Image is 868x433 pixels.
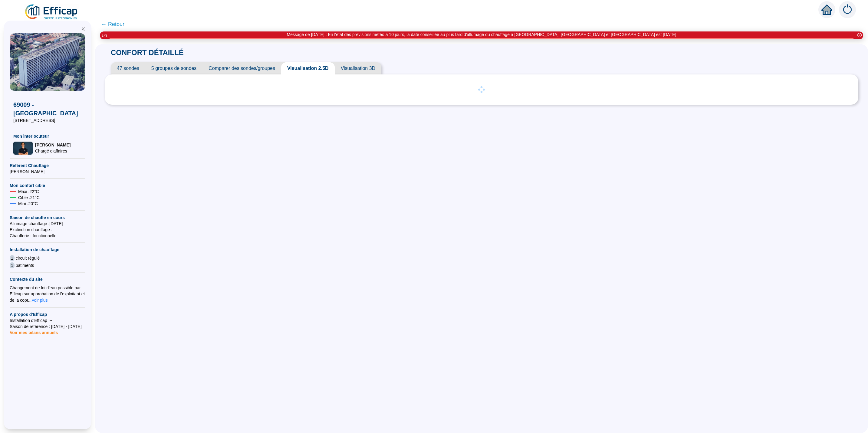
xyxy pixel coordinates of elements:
[81,27,85,31] span: double-left
[10,182,85,189] span: Mon confort cible
[10,221,85,227] span: Allumage chauffage : [DATE]
[16,262,34,268] span: batiments
[145,62,202,74] span: 5 groupes de sondes
[16,255,40,261] span: circuit régulé
[24,4,79,21] img: efficap energie logo
[10,162,85,169] span: Référent Chauffage
[10,255,15,261] span: 1
[13,133,82,139] span: Mon interlocuteur
[13,100,82,117] span: 69009 - [GEOGRAPHIC_DATA]
[10,227,85,233] span: Exctinction chauffage : --
[18,195,40,201] span: Cible : 21 °C
[10,285,85,303] div: Changement de loi d'eau possible par Efficap sur approbation de l'exploitant et de la copr...
[13,142,33,155] img: Chargé d'affaires
[101,20,124,28] span: ← Retour
[31,297,48,303] button: voir plus
[281,62,335,74] span: Visualisation 2.5D
[13,117,82,123] span: [STREET_ADDRESS]
[10,276,85,282] span: Contexte du site
[839,1,856,18] img: alerts
[857,33,862,37] span: close-circle
[10,317,85,323] span: Installation d'Efficap : --
[10,247,85,253] span: Installation de chauffage
[111,62,145,74] span: 47 sondes
[18,189,39,195] span: Maxi : 22 °C
[10,311,85,317] span: A propos d'Efficap
[287,31,676,38] div: Message de [DATE] : En l'état des prévisions météo à 10 jours, la date conseillée au plus tard d'...
[202,62,281,74] span: Comparer des sondes/groupes
[10,323,85,330] span: Saison de référence : [DATE] - [DATE]
[18,201,38,207] span: Mini : 20 °C
[105,48,190,57] span: CONFORT DÉTAILLÉ
[10,215,85,221] span: Saison de chauffe en cours
[35,142,71,148] span: [PERSON_NAME]
[821,4,832,15] span: home
[10,262,15,268] span: 1
[10,326,58,335] span: Voir mes bilans annuels
[10,169,85,175] span: [PERSON_NAME]
[35,148,71,154] span: Chargé d'affaires
[335,62,381,74] span: Visualisation 3D
[10,233,85,239] span: Chaufferie : fonctionnelle
[101,34,107,38] i: 1 / 3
